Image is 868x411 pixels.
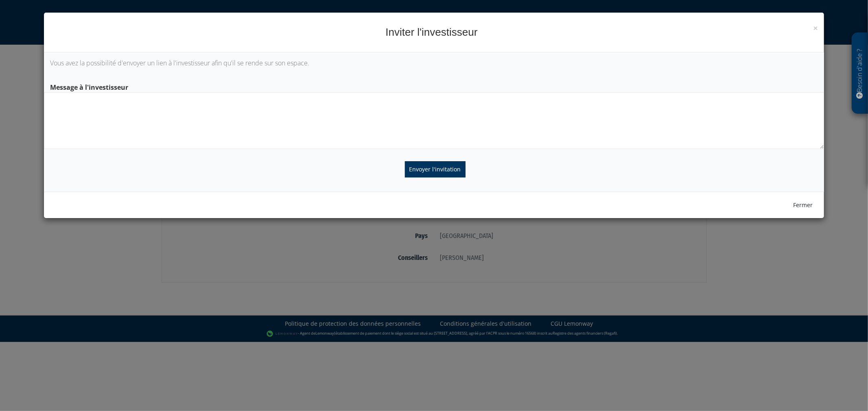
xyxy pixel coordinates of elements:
[855,37,865,110] p: Besoin d'aide ?
[405,161,466,177] input: Envoyer l'invitation
[813,22,818,34] span: ×
[50,58,818,68] p: Vous avez la possibilité d'envoyer un lien à l'investisseur afin qu'il se rende sur son espace.
[788,198,818,212] button: Fermer
[50,25,818,40] h4: Inviter l'investisseur
[44,80,824,92] label: Message à l'investisseur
